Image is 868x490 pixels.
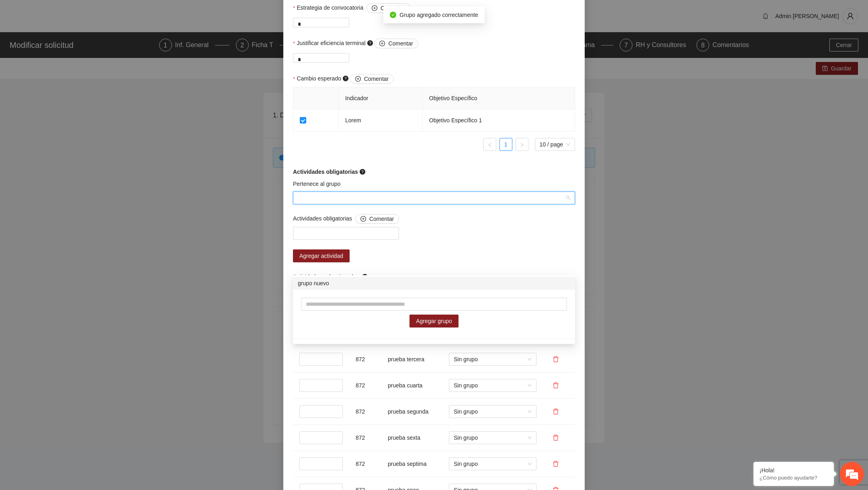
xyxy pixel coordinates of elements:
span: delete [550,434,562,441]
td: 872 [349,373,381,399]
span: Comentar [364,74,389,83]
td: prueba segunda [381,399,442,425]
li: Previous Page [483,138,496,151]
div: grupo nuevo [293,277,575,290]
span: plus-circle [372,5,377,12]
strong: Actividades obligatorias [293,169,358,175]
span: left [487,142,492,147]
span: Sin grupo [454,458,532,470]
span: Sin grupo [454,406,532,418]
div: Minimizar ventana de chat en vivo [132,4,151,23]
button: delete [549,353,562,366]
span: question-circle [343,76,348,81]
th: Objetivo Específico [423,87,575,109]
span: delete [550,356,562,362]
span: Agregar actividad [299,251,343,260]
td: Lorem [339,109,423,132]
button: Justificar eficiencia terminal question-circle [374,39,418,48]
div: grupo nuevo [298,279,570,288]
button: delete [549,379,562,392]
span: question-circle [360,169,365,175]
div: Chatee con nosotros ahora [42,41,135,51]
td: 872 [349,399,381,425]
td: 872 [349,346,381,373]
input: Pertenece al grupo [298,192,565,204]
span: Cambio esperado [297,74,394,84]
td: prueba cuarta [381,373,442,399]
button: delete [549,457,562,470]
span: Estamos en línea. [47,107,111,189]
td: prueba septima [381,451,442,477]
span: plus-circle [355,76,361,82]
div: Page Size [535,138,575,151]
button: right [516,138,528,151]
span: 10 / page [540,138,570,150]
div: ¡Hola! [759,467,828,474]
span: delete [550,408,562,415]
span: Sin grupo [454,353,532,365]
span: question-circle [367,40,373,46]
p: ¿Cómo puedo ayudarte? [759,475,828,481]
button: Cambio esperado question-circle [350,74,394,84]
span: Sin grupo [454,432,532,444]
span: Actividades obligatorias [293,214,399,224]
td: prueba tercera [381,346,442,373]
span: question-circle [362,274,368,280]
th: Indicador [339,87,423,109]
button: Agregar grupo [409,315,459,327]
span: Justificar eficiencia terminal [297,39,418,48]
span: check-circle [390,12,396,18]
span: Comentar [369,214,394,223]
label: Pertenece al grupo [293,179,340,188]
button: delete [549,405,562,418]
span: delete [550,382,562,389]
td: 872 [349,425,381,451]
span: Actividades seleccionadas: [293,272,369,281]
span: Sin grupo [454,379,532,391]
td: prueba sexta [381,425,442,451]
span: plus-circle [360,216,366,222]
span: Comentar [388,39,413,48]
span: Comentar [381,4,405,12]
span: plus-circle [379,41,385,47]
button: delete [549,431,562,444]
span: Grupo agregado correctamente [399,12,478,18]
button: Estrategia de convocatoria [366,3,410,13]
span: Estrategia de convocatoria [297,3,410,13]
button: Agregar actividad [293,249,350,262]
button: Actividades obligatorias [355,214,399,224]
td: 872 [349,451,381,477]
button: left [483,138,496,151]
textarea: Escriba su mensaje y pulse “Intro” [4,220,153,248]
span: Agregar grupo [416,317,452,325]
span: right [520,142,524,147]
a: 1 [500,138,512,150]
li: Next Page [516,138,528,151]
td: Objetivo Específico 1 [423,109,575,132]
span: delete [550,461,562,467]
